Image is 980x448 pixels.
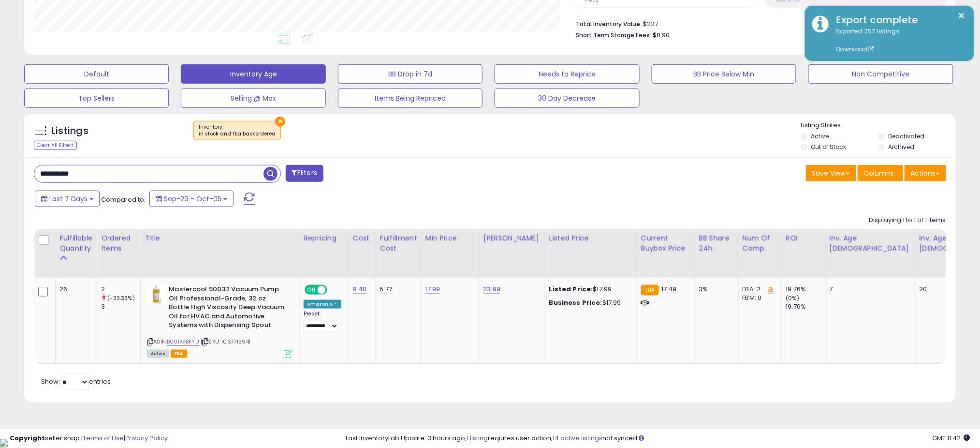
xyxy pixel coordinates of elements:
img: 31sZ2mYcBAL._SL40_.jpg [147,285,166,304]
div: 26 [59,285,89,294]
button: Save View [806,165,856,181]
label: Archived [888,143,914,151]
div: Inv. Age [DEMOGRAPHIC_DATA] [830,233,911,254]
b: Short Term Storage Fees: [576,31,651,39]
button: Selling @ Max [181,89,325,108]
div: 3 [101,302,140,311]
button: Sep-29 - Oct-05 [149,191,234,207]
div: Current Buybox Price [641,233,691,254]
label: Out of Stock [811,143,847,151]
div: Cost [353,233,372,243]
div: BB Share 24h. [699,233,734,254]
span: Compared to: [101,195,146,204]
div: $17.99 [549,285,629,294]
button: Columns [858,165,903,181]
span: Columns [864,168,894,178]
button: BB Drop in 7d [338,64,483,84]
a: 17.99 [425,284,440,294]
a: 23.99 [483,284,501,294]
a: 1 listing [467,433,488,443]
h5: Listings [51,124,88,138]
div: 3% [699,285,731,294]
div: Last InventoryLab Update: 3 hours ago, requires user action, not synced. [346,434,970,443]
div: Repricing [304,233,345,243]
span: Show: entries [41,377,111,386]
div: FBA: 2 [743,285,775,294]
span: ON [306,286,318,294]
button: Filters [286,165,323,182]
b: Listed Price: [549,284,593,294]
b: Total Inventory Value: [576,20,642,28]
small: FBA [641,285,659,296]
button: Last 7 Days [35,191,100,207]
button: 30 Day Decrease [495,89,639,108]
div: Ordered Items [101,233,136,254]
a: 8.40 [353,284,367,294]
li: $227 [576,17,939,29]
span: OFF [326,286,341,294]
a: Terms of Use [83,433,124,443]
button: Inventory Age [181,64,325,84]
small: (-33.33%) [107,294,134,302]
div: Fulfillment Cost [380,233,417,254]
div: Title [145,233,295,243]
div: Clear All Filters [34,141,77,150]
span: Last 7 Days [49,194,88,204]
button: Actions [905,165,946,181]
a: Privacy Policy [125,433,168,443]
button: Items Being Repriced [338,89,483,108]
div: Export complete [829,13,967,27]
button: BB Price Below Min [652,64,796,84]
p: Listing States: [801,121,956,130]
span: Inventory : [199,123,276,138]
div: Fulfillable Quantity [59,233,93,254]
span: 2025-10-13 11:42 GMT [933,433,970,443]
a: Download [836,45,874,53]
div: 7 [830,285,908,294]
div: 5.77 [380,285,414,294]
button: Top Sellers [24,89,169,108]
div: 19.76% [786,302,825,311]
span: $0.90 [653,30,670,40]
a: 14 active listings [553,433,602,443]
div: Min Price [425,233,475,243]
b: Mastercool 90032 Vacuum Pump Oil Professional-Grade, 32 oz Bottle High Viscosity Deep Vacuum Oil ... [169,285,286,332]
div: Listed Price [549,233,633,243]
div: $17.99 [549,299,629,307]
button: Non Competitive [808,64,953,84]
div: 2 [101,285,140,294]
strong: Copyright [10,433,45,443]
div: FBM: 0 [743,294,775,302]
a: B001A4BKYU [167,338,199,346]
button: Needs to Reprice [495,64,639,84]
span: All listings currently available for purchase on Amazon [147,350,169,358]
div: ROI [786,233,821,243]
div: Preset: [304,311,341,332]
button: × [958,10,966,22]
b: Business Price: [549,298,602,307]
span: FBA [171,350,187,358]
div: ASIN: [147,285,292,357]
div: [PERSON_NAME] [483,233,541,243]
div: Amazon AI * [304,300,341,309]
span: 17.49 [661,284,677,294]
small: (0%) [786,294,800,302]
span: | SKU: 1067715941 [201,338,250,345]
button: Default [24,64,169,84]
div: seller snap | | [10,434,168,443]
span: Sep-29 - Oct-05 [164,194,221,204]
label: Deactivated [888,132,924,140]
div: in stock and fba backordered [199,131,276,137]
button: × [275,117,285,127]
div: Displaying 1 to 1 of 1 items [869,216,946,225]
div: Exported 757 listings. [829,27,967,54]
div: Num of Comp. [743,233,778,254]
div: 19.76% [786,285,825,294]
label: Active [811,132,829,140]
